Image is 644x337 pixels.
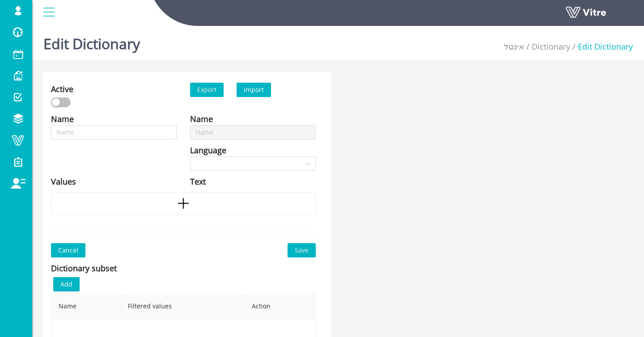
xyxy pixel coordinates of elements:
span: plus [177,197,190,210]
div: Language [190,144,226,156]
button: Save [288,243,316,257]
button: Cancel [51,243,85,257]
th: Action [245,294,316,319]
h1: Edit Dictionary [43,22,140,60]
th: Filtered values [121,294,245,319]
div: Name [190,113,213,125]
div: Values [51,175,76,188]
button: Add [53,277,80,291]
input: Name [190,125,316,139]
li: Edit Dictionary [570,40,633,53]
button: Export [190,83,224,97]
th: Name [51,294,121,319]
div: Text [190,175,206,188]
div: Active [51,83,73,95]
input: Name [51,125,177,139]
div: Name [51,113,74,125]
span: Cancel [58,245,78,255]
div: Dictionary subset [51,262,117,274]
span: Import [244,85,264,94]
span: Add [60,279,72,289]
a: Dictionary [532,41,570,52]
a: אינטל [504,41,524,52]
